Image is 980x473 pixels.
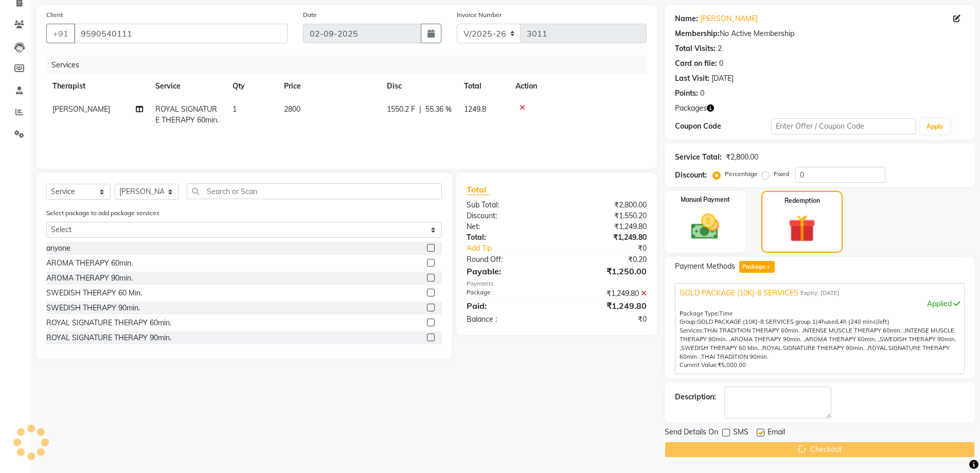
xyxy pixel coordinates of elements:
div: Paid: [459,300,557,312]
div: Applied [680,299,960,309]
span: 1550.2 F [387,104,415,115]
label: Invoice Number [457,10,502,20]
div: Coupon Code [675,121,772,132]
span: Total [467,184,490,195]
div: ₹1,249.80 [557,288,654,299]
div: Card on file: [675,58,717,69]
div: Points: [675,88,698,99]
input: Enter Offer / Coupon Code [771,118,916,134]
span: 55.36 % [425,104,452,115]
span: 1 [765,265,771,271]
th: Disc [381,75,458,98]
span: Payment Methods [675,261,735,272]
span: [PERSON_NAME] [52,104,110,114]
button: Apply [920,119,950,134]
span: ₹5,000.00 [718,361,746,369]
button: +91 [46,24,75,43]
div: Last Visit: [675,73,709,84]
th: Service [149,75,226,98]
div: ₹1,249.80 [557,300,654,312]
th: Action [509,75,647,98]
input: Search by Name/Mobile/Email/Code [74,24,288,43]
div: No Active Membership [675,28,965,39]
div: 0 [719,58,723,69]
span: Package [739,261,775,273]
label: Manual Payment [681,195,730,204]
span: | [419,104,421,115]
span: Services: [680,327,704,334]
div: ₹0 [573,243,654,254]
th: Qty [226,75,278,98]
div: Name: [675,13,698,24]
span: GOLD PACKAGE (10K)-8 SERVICES group 1 [697,318,816,325]
span: Expiry: [DATE] [800,289,840,297]
label: Percentage [725,169,758,179]
span: Group: [680,318,697,325]
th: Total [458,75,509,98]
span: Package Type: [680,310,719,317]
span: THAI TRADITION 90min. [701,353,769,360]
input: Search or Scan [187,183,442,199]
div: Payments [467,279,646,288]
div: Package [459,288,557,299]
div: Services [47,56,654,75]
span: SMS [733,427,749,440]
a: [PERSON_NAME] [700,13,758,24]
span: Send Details On [665,427,718,440]
span: ROYAL SIGNATURE THERAPY 90min. , [762,344,868,352]
span: Time [719,310,733,317]
div: AROMA THERAPY 60min. [46,258,133,269]
span: SWEDISH THERAPY 90min. , [680,336,956,352]
div: Service Total: [675,152,722,163]
span: ROYAL SIGNATURE THERAPY 60min. , [680,344,950,360]
div: Total: [459,232,557,243]
div: Total Visits: [675,43,716,54]
div: AROMA THERAPY 90min. [46,273,133,284]
div: Sub Total: [459,200,557,211]
span: 1249.8 [464,104,486,114]
span: Email [768,427,785,440]
div: Net: [459,221,557,232]
span: INTENSE MUSCLE THERAPY 90min. , [680,327,954,343]
span: 2800 [284,104,300,114]
div: ₹2,800.00 [726,152,758,163]
div: Discount: [459,211,557,221]
div: ROYAL SIGNATURE THERAPY 90min. [46,332,171,343]
span: INTENSE MUSCLE THERAPY 60min. , [803,327,905,334]
div: ₹0 [557,314,654,325]
label: Fixed [774,169,789,179]
span: SWEDISH THERAPY 60 Min. , [681,344,762,352]
div: Balance : [459,314,557,325]
div: ₹1,249.80 [557,221,654,232]
span: ROYAL SIGNATURE THERAPY 60min. [155,104,219,125]
div: 2 [718,43,722,54]
div: SWEDISH THERAPY 90min. [46,303,140,313]
div: Membership: [675,28,720,39]
span: THAI TRADITION THERAPY 60min. , [704,327,803,334]
div: 0 [700,88,704,99]
span: Current Value: [680,361,718,369]
div: ₹0.20 [557,254,654,265]
span: 4h (240 mins) [840,318,878,325]
div: SWEDISH THERAPY 60 Min. [46,288,142,299]
div: ₹1,250.00 [557,265,654,277]
div: Round Off: [459,254,557,265]
span: AROMA THERAPY 60min. , [805,336,880,343]
div: ₹1,550.20 [557,211,654,221]
label: Date [303,10,317,20]
div: ₹2,800.00 [557,200,654,211]
label: Select package to add package services [46,208,159,218]
span: (4h [816,318,825,325]
div: Description: [675,392,716,402]
img: _gift.svg [780,212,824,246]
span: AROMA THERAPY 90min. , [730,336,805,343]
label: Client [46,10,63,20]
th: Therapist [46,75,149,98]
span: 1 [233,104,237,114]
div: ROYAL SIGNATURE THERAPY 60min. [46,318,171,328]
div: anyone [46,243,70,254]
div: Payable: [459,265,557,277]
th: Price [278,75,381,98]
span: Packages [675,103,707,114]
label: Redemption [785,196,820,205]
